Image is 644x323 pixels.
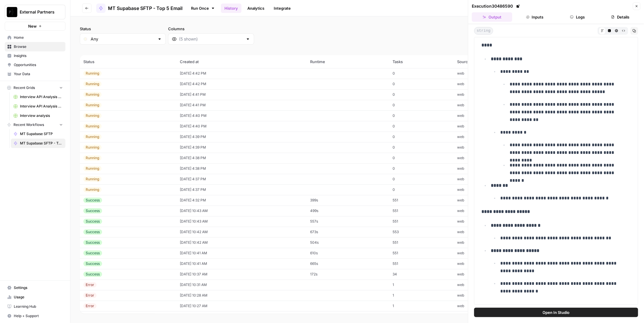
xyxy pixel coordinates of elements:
div: Running [83,145,102,150]
td: [DATE] 10:41 AM [176,258,307,269]
td: web [454,110,529,121]
a: MT Supabase SFTP [11,129,65,139]
td: web [454,153,529,163]
span: Interview API Analysis Earnings First Grid (1) (Copy) [20,94,63,100]
span: MT Supabase SFTP - Top 5 Email [108,5,182,12]
th: Created at [176,55,307,68]
td: 0 [389,68,454,79]
td: [DATE] 10:28 AM [176,290,307,301]
a: Interview analysis [11,111,65,120]
a: Settings [5,283,65,292]
span: Browse [14,44,63,49]
a: Learning Hub [5,302,65,311]
button: Recent Grids [5,83,65,92]
div: Success [83,240,102,245]
td: 0 [389,132,454,142]
span: string [474,27,493,35]
span: Learning Hub [14,304,63,309]
a: Run Once [187,3,219,13]
span: Recent Workflows [13,122,44,127]
td: [DATE] 4:39 PM [176,132,307,142]
td: 0 [389,121,454,132]
span: Help + Support [14,313,63,319]
div: Success [83,272,102,277]
button: Open In Studio [474,308,638,317]
label: Columns [168,26,254,32]
td: 610s [307,248,389,258]
span: MT Supabase SFTP - Top 5 Email [20,141,63,146]
a: Insights [5,51,65,60]
td: 551 [389,258,454,269]
td: web [454,206,529,216]
td: 499s [307,206,389,216]
td: web [454,184,529,195]
button: Recent Workflows [5,120,65,129]
td: 0 [389,153,454,163]
div: Running [83,71,102,76]
a: Usage [5,292,65,302]
th: Source [454,55,529,68]
td: web [454,227,529,237]
td: 172s [307,269,389,280]
input: (5 shown) [179,36,243,42]
span: Interview API Analysis Earnings First Grid (1) [20,104,63,109]
label: Status [80,26,166,32]
a: Your Data [5,69,65,79]
td: [DATE] 10:31 AM [176,280,307,290]
td: 0 [389,79,454,89]
span: Settings [14,285,63,290]
td: web [454,248,529,258]
div: Success [83,208,102,213]
button: Help + Support [5,311,65,321]
td: 673s [307,227,389,237]
div: Success [83,229,102,235]
button: Output [472,12,512,22]
div: Running [83,134,102,139]
a: Interview API Analysis Earnings First Grid (1) [11,102,65,111]
th: Status [80,55,176,68]
td: 0 [389,100,454,110]
td: [DATE] 4:40 PM [176,110,307,121]
td: [DATE] 4:37 PM [176,184,307,195]
span: MT Supabase SFTP [20,131,63,137]
div: Running [83,124,102,129]
div: Running [83,176,102,182]
a: History [221,4,241,13]
td: 1 [389,290,454,301]
div: Error [83,303,97,309]
span: External Partners [20,9,55,15]
td: [DATE] 10:43 AM [176,216,307,227]
td: web [454,100,529,110]
td: web [454,301,529,311]
td: web [454,121,529,132]
span: Opportunities [14,62,63,68]
td: web [454,269,529,280]
td: [DATE] 10:27 AM [176,311,307,322]
td: 0 [389,110,454,121]
span: Usage [14,295,63,300]
td: [DATE] 4:40 PM [176,121,307,132]
span: Insights [14,53,63,58]
a: Analytics [244,4,268,13]
span: Home [14,35,63,40]
td: 665s [307,258,389,269]
td: [DATE] 4:38 PM [176,153,307,163]
div: Error [83,282,97,287]
td: 551 [389,248,454,258]
div: Success [83,250,102,256]
div: Error [83,293,97,298]
td: web [454,79,529,89]
td: [DATE] 10:37 AM [176,269,307,280]
td: 551 [389,195,454,206]
span: (79 records) [80,45,635,55]
td: 0 [389,174,454,184]
td: [DATE] 4:32 PM [176,195,307,206]
td: [DATE] 10:42 AM [176,237,307,248]
button: New [5,22,65,31]
span: Recent Grids [13,85,35,90]
td: 0 [389,184,454,195]
td: 0 [389,142,454,153]
td: 1 [389,301,454,311]
td: [DATE] 10:41 AM [176,248,307,258]
td: 0 [389,89,454,100]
